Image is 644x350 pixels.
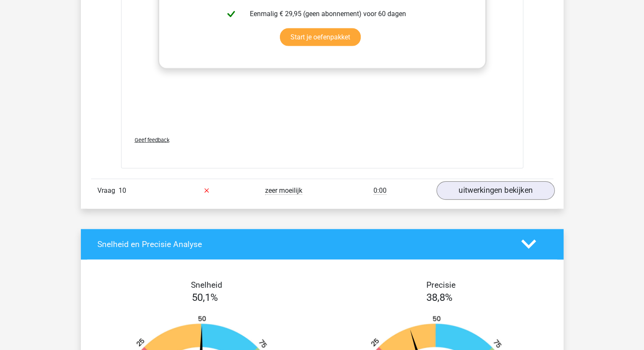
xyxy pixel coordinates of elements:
[426,292,453,303] span: 38,8%
[97,186,119,196] span: Vraag
[97,239,509,249] h4: Snelheid en Precisie Analyse
[97,280,316,290] h4: Snelheid
[373,186,387,195] span: 0:00
[332,280,550,290] h4: Precisie
[192,292,218,303] span: 50,1%
[436,181,554,200] a: uitwerkingen bekijken
[119,186,126,194] span: 10
[265,186,302,195] span: zeer moeilijk
[280,28,361,46] a: Start je oefenpakket
[135,137,169,143] span: Geef feedback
